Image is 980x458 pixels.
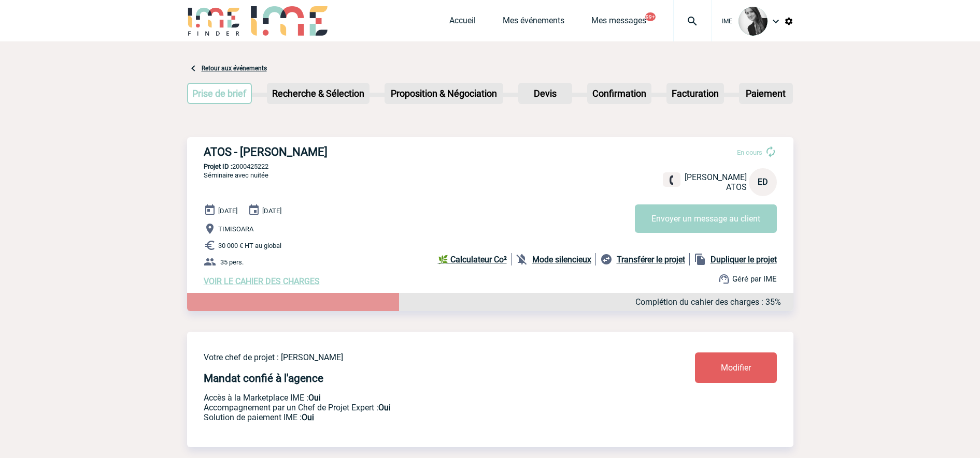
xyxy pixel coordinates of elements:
a: Mes messages [591,16,646,30]
h4: Mandat confié à l'agence [204,372,323,385]
b: Oui [308,393,321,403]
span: Géré par IME [732,274,777,284]
span: IME [722,18,732,25]
b: Oui [302,412,314,422]
b: 🌿 Calculateur Co² [438,255,507,264]
p: Proposition & Négociation [386,84,502,103]
img: 101050-0.jpg [738,7,768,36]
p: Accès à la Marketplace IME : [204,393,634,403]
b: Transférer le projet [617,255,685,264]
p: Paiement [740,84,792,103]
a: Mes événements [503,16,564,30]
span: En cours [737,149,762,156]
a: Retour aux événements [202,65,267,72]
span: ATOS [726,182,747,192]
p: Conformité aux process achat client, Prise en charge de la facturation, Mutualisation de plusieur... [204,412,634,422]
span: Séminaire avec nuitée [204,171,268,179]
button: Envoyer un message au client [635,204,777,233]
p: Facturation [667,84,723,103]
b: Projet ID : [204,162,232,170]
span: 35 pers. [220,258,244,266]
span: [DATE] [262,207,281,215]
p: Devis [519,84,571,103]
p: 2000425222 [187,162,793,170]
p: Votre chef de projet : [PERSON_NAME] [204,352,634,362]
a: Accueil [449,16,476,30]
p: Recherche & Sélection [268,84,368,103]
img: support.png [718,273,730,285]
span: [PERSON_NAME] [685,172,747,182]
h3: ATOS - [PERSON_NAME] [204,145,515,158]
span: ED [758,177,768,187]
span: Modifier [721,363,751,373]
p: Prestation payante [204,403,634,412]
b: Dupliquer le projet [711,255,777,264]
img: fixe.png [667,175,676,185]
span: [DATE] [218,207,237,215]
b: Mode silencieux [532,255,591,264]
p: Prise de brief [188,84,251,103]
a: VOIR LE CAHIER DES CHARGES [204,276,320,286]
p: Confirmation [588,84,650,103]
span: TIMISOARA [218,225,253,233]
a: 🌿 Calculateur Co² [438,253,512,265]
span: 30 000 € HT au global [218,242,281,249]
button: 99+ [645,12,656,21]
b: Oui [378,403,391,412]
img: file_copy-black-24dp.png [694,253,706,265]
img: IME-Finder [187,6,241,36]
